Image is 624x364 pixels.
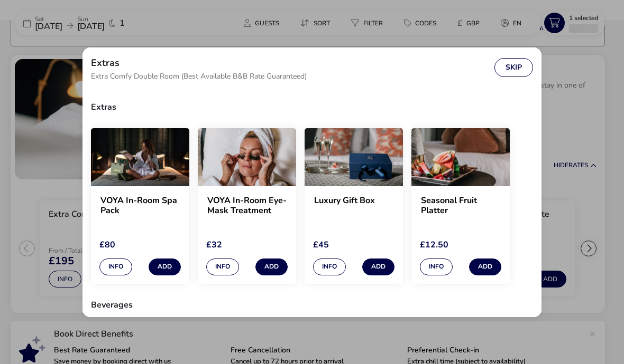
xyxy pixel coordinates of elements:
[207,196,287,216] h2: VOYA In-Room Eye-Mask Treatment
[494,58,533,77] button: Skip
[91,94,533,120] h3: Extras
[469,258,501,275] button: Add
[206,239,222,251] span: £32
[206,258,239,275] button: Info
[421,196,500,216] h2: Seasonal Fruit Platter
[149,258,181,275] button: Add
[255,258,288,275] button: Add
[313,258,346,275] button: Info
[314,196,393,216] h2: Luxury Gift Box
[91,73,307,80] span: Extra Comfy Double Room (Best Available B&B Rate Guaranteed)
[420,239,448,251] span: £12.50
[99,239,115,251] span: £80
[91,58,120,68] h2: Extras
[91,292,533,318] h3: Beverages
[420,258,453,275] button: Info
[362,258,394,275] button: Add
[100,196,180,216] h2: VOYA In-Room Spa Pack
[313,239,329,251] span: £45
[82,47,542,317] div: extras selection modal
[99,258,132,275] button: Info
